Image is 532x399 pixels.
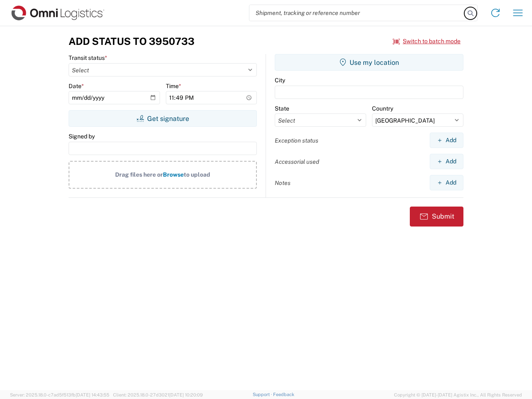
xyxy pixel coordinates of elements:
span: Copyright © [DATE]-[DATE] Agistix Inc., All Rights Reserved [394,391,522,399]
button: Switch to batch mode [393,34,461,48]
button: Add [430,154,463,169]
label: Country [372,105,393,112]
a: Feedback [273,392,294,397]
label: Transit status [69,54,107,62]
label: Signed by [69,133,95,140]
h3: Add Status to 3950733 [69,35,195,47]
label: Date [69,82,84,90]
span: [DATE] 10:20:09 [169,392,203,397]
span: [DATE] 14:43:55 [76,392,109,397]
span: Client: 2025.18.0-27d3021 [113,392,203,397]
label: City [275,76,285,84]
input: Shipment, tracking or reference number [249,5,465,21]
button: Get signature [69,110,257,127]
label: Accessorial used [275,158,319,165]
label: Time [166,82,181,90]
span: to upload [184,171,210,178]
button: Add [430,175,463,190]
label: Notes [275,179,291,187]
button: Submit [410,207,463,227]
span: Drag files here or [115,171,163,178]
span: Server: 2025.18.0-c7ad5f513fb [10,392,109,397]
label: Exception status [275,137,318,144]
label: State [275,105,289,112]
button: Use my location [275,54,463,71]
span: Browse [163,171,184,178]
button: Add [430,133,463,148]
a: Support [253,392,273,397]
